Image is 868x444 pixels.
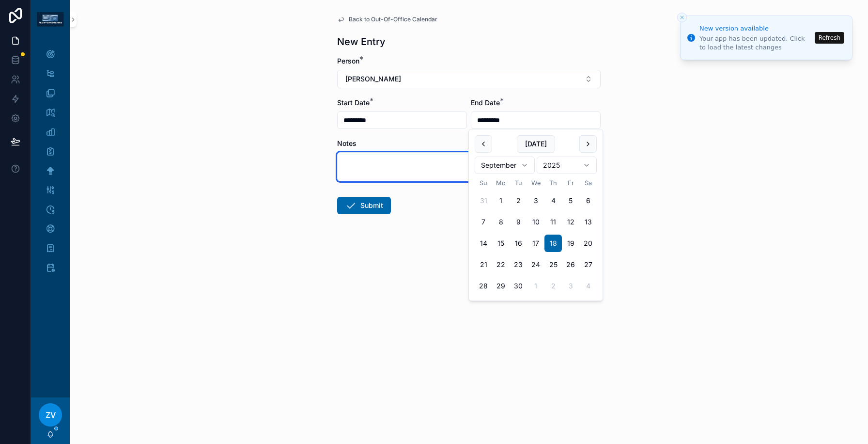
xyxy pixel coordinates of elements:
span: ZV [46,409,56,421]
th: Tuesday [510,178,527,188]
button: Tuesday, September 9th, 2025 [510,213,527,231]
button: Refresh [815,32,844,44]
button: Wednesday, October 1st, 2025 [527,277,544,295]
button: Submit [337,197,391,214]
span: Notes [337,139,356,147]
button: Wednesday, September 10th, 2025 [527,213,544,231]
button: Select Button [337,70,601,88]
th: Thursday [544,178,562,188]
button: Friday, September 26th, 2025 [562,256,579,273]
button: Friday, September 12th, 2025 [562,213,579,231]
button: Thursday, October 2nd, 2025 [544,277,562,295]
th: Sunday [475,178,492,188]
span: End Date [471,98,500,107]
button: Thursday, September 18th, 2025, selected [544,235,562,252]
button: Friday, September 19th, 2025 [562,235,579,252]
button: Tuesday, September 23rd, 2025 [510,256,527,273]
button: Sunday, September 28th, 2025 [475,277,492,295]
a: Back to Out-Of-Office Calendar [337,16,437,23]
button: Saturday, September 27th, 2025 [579,256,597,273]
button: Sunday, September 14th, 2025 [475,235,492,252]
th: Monday [492,178,510,188]
button: [DATE] [517,135,555,153]
div: scrollable content [31,39,70,289]
table: September 2025 [475,178,597,295]
button: Wednesday, September 3rd, 2025 [527,192,544,209]
span: Person [337,57,359,65]
button: Thursday, September 25th, 2025 [544,256,562,273]
button: Friday, September 5th, 2025 [562,192,579,209]
span: Back to Out-Of-Office Calendar [349,16,437,23]
button: Sunday, September 7th, 2025 [475,213,492,231]
button: Monday, September 1st, 2025 [492,192,510,209]
button: Saturday, October 4th, 2025 [579,277,597,295]
button: Thursday, September 11th, 2025 [544,213,562,231]
div: New version available [699,24,812,33]
button: Thursday, September 4th, 2025 [544,192,562,209]
button: Monday, September 22nd, 2025 [492,256,510,273]
button: Monday, September 29th, 2025 [492,277,510,295]
th: Wednesday [527,178,544,188]
button: Close toast [677,13,687,22]
span: Start Date [337,98,370,107]
button: Sunday, August 31st, 2025 [475,192,492,209]
th: Friday [562,178,579,188]
button: Monday, September 8th, 2025 [492,213,510,231]
button: Tuesday, September 30th, 2025 [510,277,527,295]
button: Saturday, September 20th, 2025 [579,235,597,252]
button: Monday, September 15th, 2025 [492,235,510,252]
button: Wednesday, September 24th, 2025 [527,256,544,273]
div: Your app has been updated. Click to load the latest changes [699,34,812,52]
h1: New Entry [337,35,386,48]
button: Today, Tuesday, September 2nd, 2025 [510,192,527,209]
button: Wednesday, September 17th, 2025 [527,235,544,252]
button: Sunday, September 21st, 2025 [475,256,492,273]
button: Tuesday, September 16th, 2025 [510,235,527,252]
button: Friday, October 3rd, 2025 [562,277,579,295]
button: Saturday, September 6th, 2025 [579,192,597,209]
span: [PERSON_NAME] [345,74,401,84]
img: App logo [37,12,64,27]
th: Saturday [579,178,597,188]
button: Saturday, September 13th, 2025 [579,213,597,231]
